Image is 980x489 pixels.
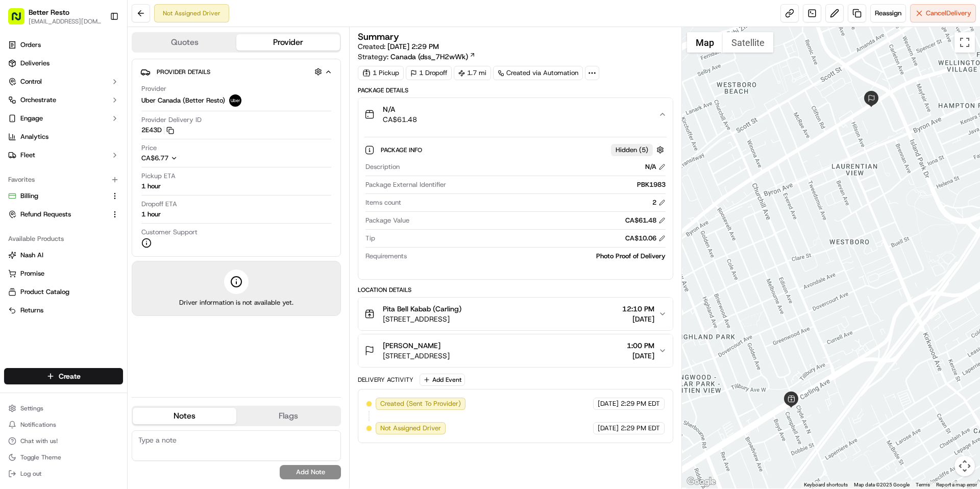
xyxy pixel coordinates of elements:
span: CA$61.48 [383,114,417,125]
span: N/A [383,104,417,114]
span: Description [365,162,400,172]
div: 💻 [86,229,94,237]
a: Deliveries [4,55,123,71]
span: Better Resto [29,7,69,17]
div: N/ACA$61.48 [358,131,672,279]
button: Promise [4,265,123,282]
span: Uber Canada (Better Resto) [141,96,225,105]
button: Provider Details [140,63,332,80]
button: Reassign [870,4,906,22]
button: Notes [133,408,236,424]
div: Start new chat [46,97,167,108]
span: Chat with us! [20,437,58,445]
a: Nash AI [8,251,119,260]
span: Cancel Delivery [926,9,971,18]
div: CA$61.48 [625,216,666,225]
p: Welcome 👋 [10,41,186,57]
span: Hidden ( 5 ) [616,145,648,155]
span: [STREET_ADDRESS] [383,351,450,361]
div: PBK1983 [450,180,665,189]
span: [PERSON_NAME] [383,340,440,351]
span: Reassign [875,9,901,18]
a: Promise [8,269,119,278]
span: Not Assigned Driver [380,424,441,433]
span: 2:29 PM EDT [621,399,660,408]
button: CancelDelivery [910,4,976,22]
button: Engage [4,110,123,127]
span: Nash AI [20,251,43,260]
span: [DATE] 2:29 PM [387,42,439,51]
img: 8016278978528_b943e370aa5ada12b00a_72.png [21,97,40,116]
img: Google [684,475,718,488]
span: Create [59,371,81,381]
div: 1 Pickup [358,66,404,80]
a: Orders [4,37,123,53]
button: Fleet [4,147,123,163]
button: Billing [4,188,123,204]
a: Returns [8,306,119,315]
div: CA$10.06 [625,234,666,243]
div: Photo Proof of Delivery [411,252,665,261]
button: Refund Requests [4,206,123,223]
span: Tip [365,234,375,243]
span: Toggle Theme [20,453,61,461]
span: Provider Delivery ID [141,115,202,125]
span: Pylon [102,253,124,261]
span: Package Value [365,216,409,225]
button: Toggle fullscreen view [954,32,975,53]
a: Billing [8,191,107,201]
span: Orchestrate [20,95,56,105]
button: Log out [4,467,123,481]
span: Promise [20,269,44,278]
span: Driver information is not available yet. [179,298,293,307]
div: Strategy: [358,52,476,62]
a: 📗Knowledge Base [6,224,82,242]
button: Product Catalog [4,284,123,300]
img: 1736555255976-a54dd68f-1ca7-489b-9aae-adbdc363a1c4 [10,97,29,116]
span: • [77,158,80,166]
span: Pickup ETA [141,172,176,181]
img: 1736555255976-a54dd68f-1ca7-489b-9aae-adbdc363a1c4 [20,159,29,167]
div: N/A [645,162,666,172]
a: Canada (dss_7H2wWk) [390,52,476,62]
span: Control [20,77,42,86]
span: Customer Support [141,228,198,237]
button: Show satellite imagery [723,32,773,53]
span: Refund Requests [20,210,71,219]
span: CA$6.77 [141,154,168,162]
button: Notifications [4,418,123,432]
span: Created: [358,41,439,52]
div: Past conversations [10,133,68,141]
span: Package External Identifier [365,180,446,189]
div: 1 Dropoff [406,66,452,80]
span: [DATE] [627,351,654,361]
img: uber-new-logo.jpeg [229,94,241,107]
button: [PERSON_NAME][STREET_ADDRESS]1:00 PM[DATE] [358,334,672,367]
span: Notifications [20,421,56,429]
button: Chat with us! [4,434,123,448]
span: Billing [20,191,38,201]
div: 2 [652,198,666,207]
span: 2:29 PM EDT [621,424,660,433]
span: Provider Details [157,68,210,76]
button: Pita Bell Kabab (Carling)[STREET_ADDRESS]12:10 PM[DATE] [358,298,672,330]
div: Package Details [358,86,673,94]
div: 1.7 mi [454,66,491,80]
button: Map camera controls [954,456,975,476]
div: Favorites [4,172,123,188]
a: Open this area in Google Maps (opens a new window) [684,475,718,488]
button: [EMAIL_ADDRESS][DOMAIN_NAME] [29,17,102,26]
a: Created via Automation [493,66,583,80]
span: Product Catalog [20,287,69,297]
button: Nash AI [4,247,123,263]
a: Product Catalog [8,287,119,297]
span: Dropoff ETA [141,200,177,209]
div: 1 hour [141,182,161,191]
div: Available Products [4,231,123,247]
div: Location Details [358,286,673,294]
span: Regen Pajulas [32,158,75,166]
span: Analytics [20,132,48,141]
button: Settings [4,401,123,415]
div: We're available if you need us! [46,108,140,116]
